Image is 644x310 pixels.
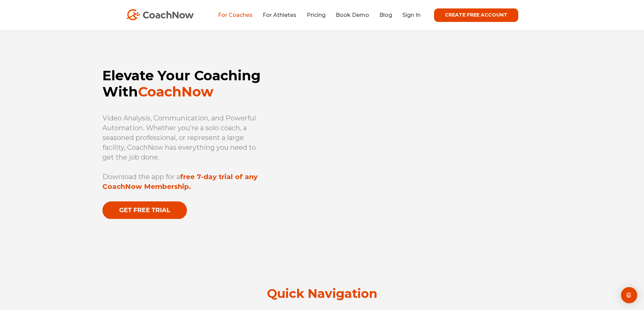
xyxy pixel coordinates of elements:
[126,9,194,20] img: CoachNow Logo
[194,284,451,303] h1: Quick Navigation
[307,12,326,18] a: Pricing
[621,287,637,303] div: Open Intercom Messenger
[102,172,269,192] p: Download the app for a
[102,113,269,162] p: Video Analysis, Communication, and Powerful Automation. Whether you're a solo coach, a seasoned p...
[102,173,258,191] strong: free 7-day trial of any CoachNow Membership.
[434,8,518,22] a: CREATE FREE ACCOUNT
[379,12,392,18] a: Blog
[402,12,421,18] a: Sign In
[336,12,369,18] a: Book Demo
[263,12,296,18] a: For Athletes
[102,67,269,100] h1: Elevate Your Coaching With
[102,201,187,219] img: GET FREE TRIAL
[218,12,253,18] a: For Coaches
[296,68,542,208] iframe: YouTube video player
[138,83,213,100] span: CoachNow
